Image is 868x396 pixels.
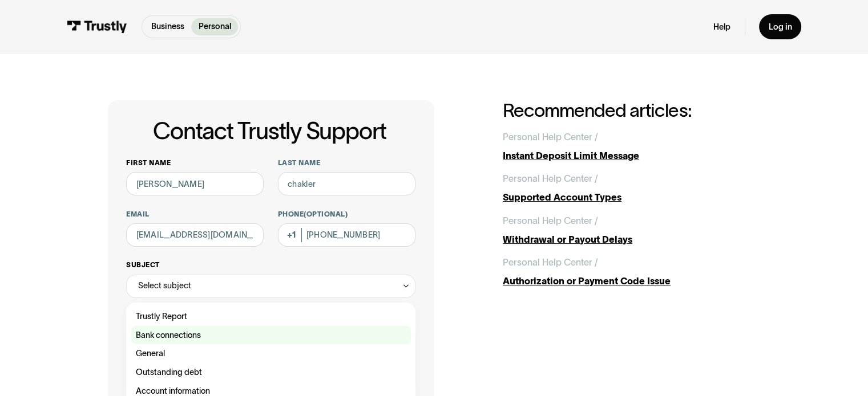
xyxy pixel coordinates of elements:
[768,22,792,32] div: Log in
[503,255,598,270] div: Personal Help Center /
[191,18,238,35] a: Personal
[759,14,801,39] a: Log in
[126,223,264,247] input: alex@mail.com
[144,18,192,35] a: Business
[503,255,760,288] a: Personal Help Center /Authorization or Payment Code Issue
[136,346,165,361] span: General
[503,214,598,228] div: Personal Help Center /
[136,365,202,379] span: Outstanding debt
[304,210,348,218] span: (Optional)
[151,21,184,32] p: Business
[503,130,760,162] a: Personal Help Center /Instant Deposit Limit Message
[503,130,598,144] div: Personal Help Center /
[503,190,760,205] div: Supported Account Types
[503,172,760,204] a: Personal Help Center /Supported Account Types
[138,279,191,293] div: Select subject
[278,210,415,219] label: Phone
[503,274,760,288] div: Authorization or Payment Code Issue
[67,21,127,33] img: Trustly Logo
[503,149,760,163] div: Instant Deposit Limit Message
[126,260,415,270] label: Subject
[11,378,68,392] aside: Language selected: English (United States)
[503,232,760,247] div: Withdrawal or Payout Delays
[23,378,68,393] ul: Language list
[126,158,264,168] label: First name
[503,172,598,186] div: Personal Help Center /
[503,214,760,246] a: Personal Help Center /Withdrawal or Payout Delays
[278,158,415,168] label: Last name
[126,210,264,219] label: Email
[199,21,231,32] p: Personal
[278,172,415,195] input: Howard
[136,309,187,324] span: Trustly Report
[126,275,415,298] div: Select subject
[136,328,201,342] span: Bank connections
[503,100,760,121] h2: Recommended articles:
[124,119,415,144] h1: Contact Trustly Support
[713,22,730,32] a: Help
[278,223,415,247] input: (555) 555-5555
[126,172,264,195] input: Alex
